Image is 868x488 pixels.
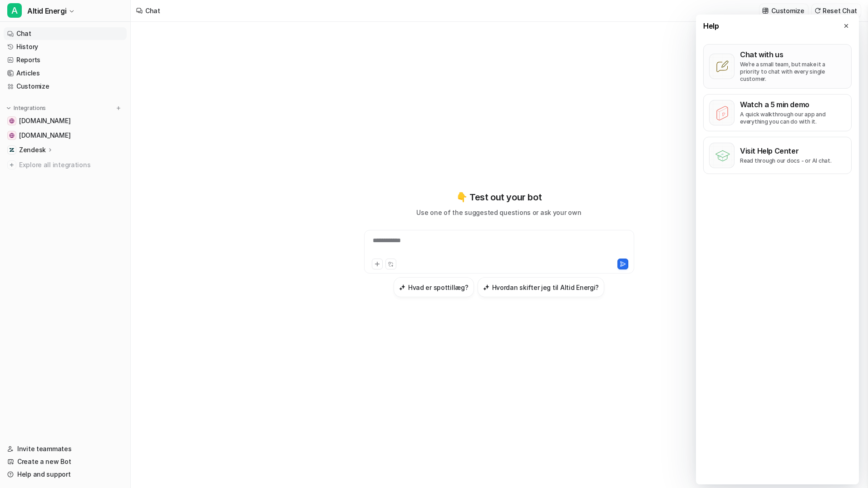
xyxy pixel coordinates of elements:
span: Altid Energi [27,5,66,17]
img: altidenergi.dk [9,118,15,124]
img: menu_add.svg [115,105,122,111]
span: Help [703,20,719,31]
button: Hvad er spottillæg?Hvad er spottillæg? [394,277,474,297]
span: Explore all integrations [19,158,123,172]
p: Use one of the suggested questions or ask your own [416,208,581,217]
p: Customize [771,6,804,15]
img: Zendesk [9,147,15,153]
p: Watch a 5 min demo [740,100,846,109]
button: Hvordan skifter jeg til Altid Energi?Hvordan skifter jeg til Altid Energi? [478,277,605,297]
img: customize [762,7,769,14]
a: Articles [4,67,127,80]
a: Create a new Bot [4,455,127,468]
h3: Hvordan skifter jeg til Altid Energi? [492,283,599,292]
p: Read through our docs - or AI chat. [740,157,832,164]
h3: Hvad er spottillæg? [408,283,469,292]
button: Customize [759,4,808,17]
p: Integrations [14,105,46,112]
button: Reset Chat [812,4,861,17]
p: Visit Help Center [740,146,832,155]
p: 👇 Test out your bot [456,190,542,204]
span: A [7,3,22,18]
span: [DOMAIN_NAME] [19,131,70,140]
button: Chat with usWe’re a small team, but make it a priority to chat with every single customer. [703,44,852,89]
a: Explore all integrations [4,159,127,171]
a: Invite teammates [4,443,127,455]
img: expand menu [5,105,12,111]
img: Hvordan skifter jeg til Altid Energi? [483,284,489,291]
a: History [4,40,127,53]
a: Customize [4,80,127,93]
a: Chat [4,27,127,40]
button: Integrations [4,104,49,113]
p: A quick walkthrough our app and everything you can do with it. [740,111,846,125]
img: reset [814,7,821,14]
a: Reports [4,54,127,66]
div: Chat [145,6,160,15]
p: Chat with us [740,50,846,59]
a: altidenergi.dk[DOMAIN_NAME] [4,115,127,127]
span: [DOMAIN_NAME] [19,116,70,125]
button: Watch a 5 min demoA quick walkthrough our app and everything you can do with it. [703,94,852,131]
button: Visit Help CenterRead through our docs - or AI chat. [703,137,852,174]
img: greenpowerdenmark.dk [9,133,15,138]
img: explore all integrations [7,160,16,169]
p: Zendesk [19,145,46,154]
img: Hvad er spottillæg? [399,284,405,291]
p: We’re a small team, but make it a priority to chat with every single customer. [740,61,846,83]
a: Help and support [4,468,127,481]
a: greenpowerdenmark.dk[DOMAIN_NAME] [4,129,127,142]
